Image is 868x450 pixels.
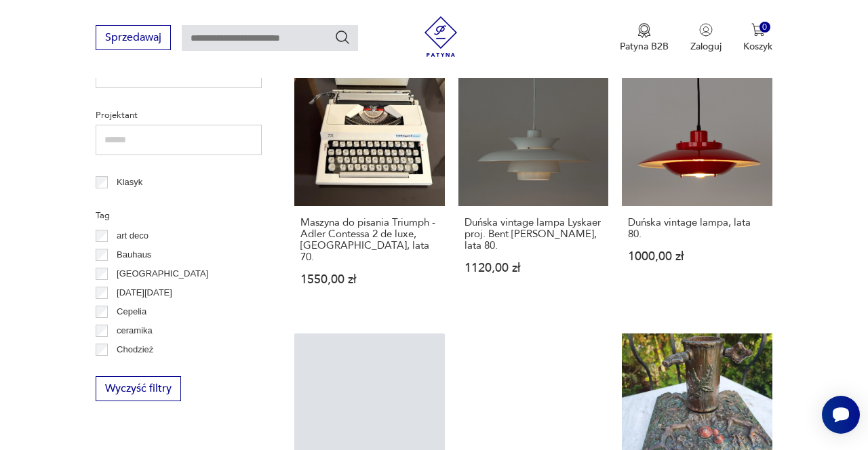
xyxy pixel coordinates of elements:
p: Bauhaus [117,247,151,262]
a: Duńska vintage lampa, lata 80.Duńska vintage lampa, lata 80.1000,00 zł [622,56,772,312]
p: art deco [117,228,149,243]
p: [DATE][DATE] [117,285,172,300]
a: Maszyna do pisania Triumph - Adler Contessa 2 de luxe, Niemcy, lata 70.Maszyna do pisania Triumph... [294,56,445,312]
p: Tag [96,208,262,223]
img: Patyna - sklep z meblami i dekoracjami vintage [420,16,461,57]
p: Patyna B2B [620,40,669,53]
p: Chodzież [117,342,153,357]
h3: Duńska vintage lampa, lata 80. [628,217,766,240]
p: Zaloguj [690,40,722,53]
p: Klasyk [117,175,142,190]
button: Wyczyść filtry [96,376,181,401]
div: 0 [759,22,771,33]
button: Szukaj [334,29,351,45]
p: 1000,00 zł [628,251,766,262]
iframe: Smartsupp widget button [822,396,860,434]
a: Sprzedawaj [96,34,171,43]
p: [GEOGRAPHIC_DATA] [117,266,208,281]
button: Zaloguj [690,23,722,53]
h3: Maszyna do pisania Triumph - Adler Contessa 2 de luxe, [GEOGRAPHIC_DATA], lata 70. [300,217,439,263]
p: 1120,00 zł [465,262,603,274]
p: Projektant [96,108,262,123]
p: Ćmielów [117,361,151,376]
img: Ikona medalu [637,23,651,38]
a: Duńska vintage lampa Lyskaer proj. Bent Nordsted, lata 80.Duńska vintage lampa Lyskaer proj. Bent... [458,56,609,312]
h3: Duńska vintage lampa Lyskaer proj. Bent [PERSON_NAME], lata 80. [465,217,603,251]
p: Cepelia [117,304,146,319]
button: 0Koszyk [743,23,772,53]
p: Koszyk [743,40,772,53]
p: 1550,00 zł [300,274,439,285]
a: Ikona medaluPatyna B2B [620,23,669,53]
p: ceramika [117,323,153,338]
img: Ikonka użytkownika [699,23,713,37]
button: Patyna B2B [620,23,669,53]
button: Sprzedawaj [96,25,171,50]
img: Ikona koszyka [751,23,765,37]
